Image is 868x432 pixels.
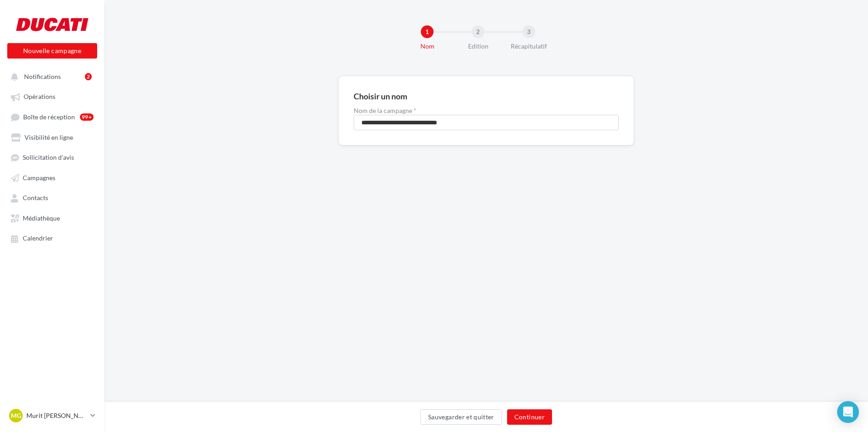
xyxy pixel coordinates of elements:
p: Murit [PERSON_NAME] [26,411,87,420]
div: 1 [421,25,434,38]
a: Sollicitation d'avis [5,149,99,165]
a: Médiathèque [5,210,99,226]
div: Récapitulatif [500,42,558,51]
button: Sauvegarder et quitter [420,409,502,425]
span: Sollicitation d'avis [23,154,74,162]
div: 99+ [80,113,94,121]
button: Nouvelle campagne [7,43,97,59]
span: Visibilité en ligne [25,133,73,141]
div: Nom [398,42,456,51]
div: 2 [85,73,92,80]
span: Contacts [23,194,48,202]
div: Open Intercom Messenger [837,401,859,423]
a: Campagnes [5,169,99,186]
div: 3 [523,25,535,38]
button: Notifications 2 [5,68,95,84]
span: Mg [11,411,21,420]
div: Choisir un nom [354,92,407,100]
a: Visibilité en ligne [5,129,99,145]
span: Boîte de réception [23,113,75,121]
div: 2 [472,25,484,38]
a: Opérations [5,88,99,104]
a: Mg Murit [PERSON_NAME] [7,407,97,424]
a: Calendrier [5,230,99,246]
button: Continuer [507,409,552,425]
label: Nom de la campagne * [354,108,619,114]
a: Boîte de réception99+ [5,108,99,125]
div: Edition [449,42,507,51]
span: Opérations [24,93,55,101]
a: Contacts [5,189,99,206]
span: Notifications [24,73,61,80]
span: Calendrier [23,235,53,242]
span: Campagnes [23,174,55,182]
span: Médiathèque [23,214,60,222]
